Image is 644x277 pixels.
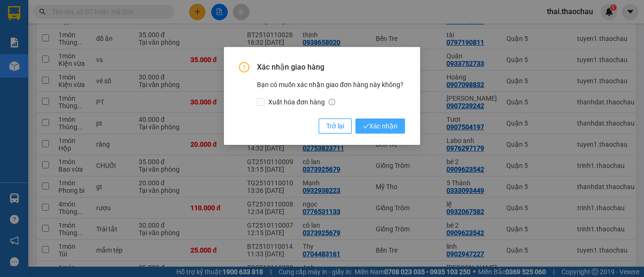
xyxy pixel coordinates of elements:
span: Trở lại [326,121,344,131]
span: Xác nhận [363,121,397,131]
span: Xác nhận giao hàng [257,62,405,72]
button: checkXác nhận [355,119,405,134]
span: info-circle [329,99,335,105]
button: Trở lại [319,119,352,134]
div: Bạn có muốn xác nhận giao đơn hàng này không? [257,79,405,107]
span: exclamation-circle [239,62,249,72]
span: check [363,123,369,129]
span: Xuất hóa đơn hàng [264,97,339,107]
